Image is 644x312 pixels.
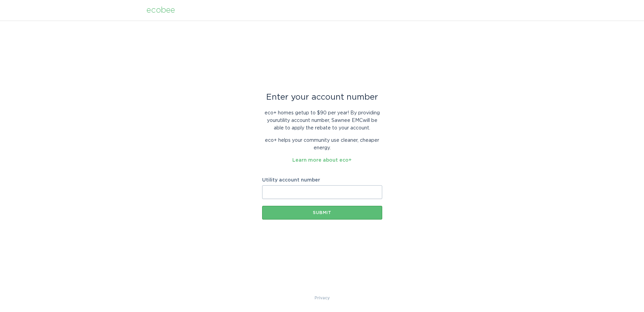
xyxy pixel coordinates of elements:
[262,93,382,101] div: Enter your account number
[262,206,382,220] button: Submit
[266,211,379,215] div: Submit
[262,109,382,132] p: eco+ homes get up to $90 per year ! By providing your utility account number , Sawnee EMC will be...
[262,178,382,183] label: Utility account number
[292,158,352,163] a: Learn more about eco+
[262,137,382,152] p: eco+ helps your community use cleaner, cheaper energy.
[315,294,330,302] a: Privacy Policy & Terms of Use
[147,7,175,14] div: ecobee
